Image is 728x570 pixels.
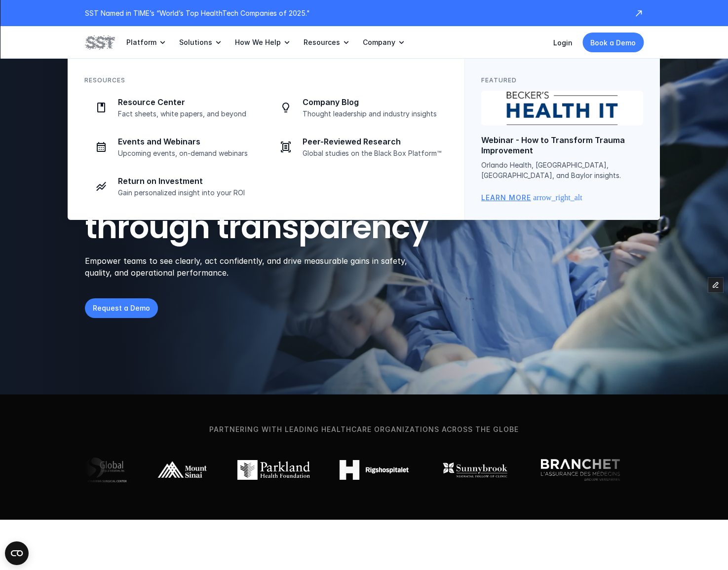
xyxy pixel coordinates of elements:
button: Edit Framer Content [708,278,723,292]
p: Return on Investment [118,176,257,186]
p: Peer-Reviewed Research [303,137,442,147]
a: Lightbulb iconCompany BlogThought leadership and industry insights [269,91,448,124]
img: Calendar icon [95,141,107,153]
a: Becker's logoWebinar - How to Transform Trauma ImprovementOrlando Health, [GEOGRAPHIC_DATA], [GEO... [481,91,643,203]
button: Open CMP widget [5,541,29,565]
p: Resources [84,75,125,85]
p: Company Blog [303,97,442,107]
p: Thought leadership and industry insights [303,109,442,118]
img: Lightbulb icon [280,102,292,113]
a: Request a Demo [85,298,158,318]
p: Events and Webinars [118,137,257,147]
p: Empower teams to see clearly, act confidently, and drive measurable gains in safety, quality, and... [85,255,420,279]
p: Solutions [179,38,212,47]
img: Paper icon [95,102,107,113]
img: Becker's logo [481,91,643,125]
img: Journal icon [280,141,292,153]
a: Investment iconReturn on InvestmentGain personalized insight into your ROI [84,170,263,203]
p: Partnering with leading healthcare organizations across the globe [17,424,711,435]
a: Calendar iconEvents and WebinarsUpcoming events, on-demand webinars [84,130,263,164]
p: Upcoming events, on-demand webinars [118,149,257,158]
img: Sunnybrook logo [437,460,510,480]
img: SST logo [85,34,115,51]
p: Company [363,38,395,47]
p: Webinar - How to Transform Trauma Improvement [481,135,643,156]
img: Mount Sinai logo [155,460,206,480]
p: Gain personalized insight into your ROI [118,188,257,197]
a: Journal iconPeer-Reviewed ResearchGlobal studies on the Black Box Platform™ [269,130,448,164]
img: Rigshospitalet logo [338,460,407,480]
p: Featured [481,75,517,85]
p: Request a Demo [93,303,150,313]
p: Resource Center [118,97,257,107]
p: Book a Demo [590,37,636,48]
p: Global studies on the Black Box Platform™ [303,149,442,158]
img: Parkland logo [236,460,308,480]
p: Fact sheets, white papers, and beyond [118,109,257,118]
a: Paper iconResource CenterFact sheets, white papers, and beyond [84,91,263,124]
p: Learn More [481,192,531,203]
a: Login [553,38,573,47]
p: SST Named in TIME’s “World’s Top HealthTech Companies of 2025." [85,8,624,18]
span: arrow_right_alt [534,194,541,202]
img: Investment icon [95,180,107,192]
a: Platform [126,26,167,59]
p: How We Help [235,38,281,47]
p: Orlando Health, [GEOGRAPHIC_DATA], [GEOGRAPHIC_DATA], and Baylor insights. [481,160,643,180]
h1: The black box technology to transform care through transparency [85,106,476,245]
a: Book a Demo [582,33,644,52]
p: Platform [126,38,156,47]
p: Resources [304,38,340,47]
